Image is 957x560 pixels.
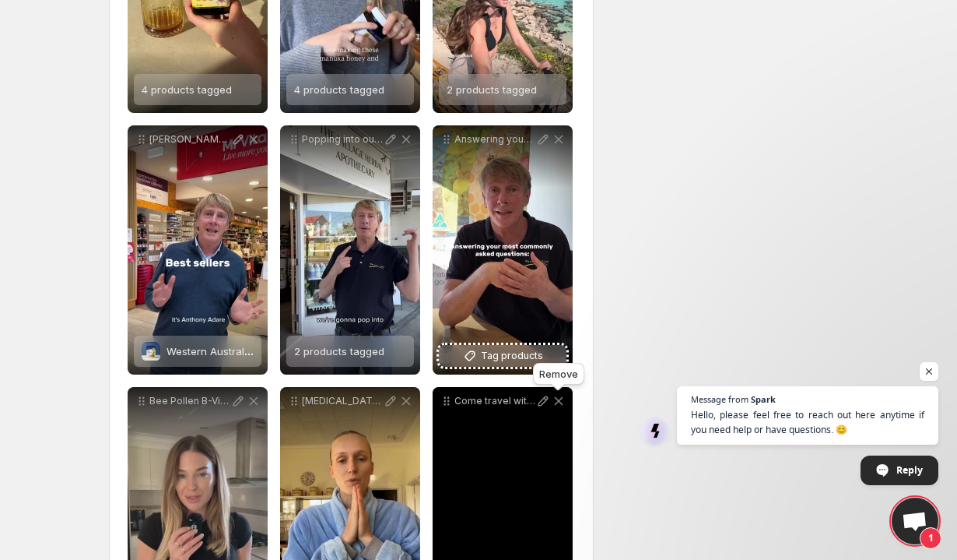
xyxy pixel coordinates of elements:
[302,133,383,146] p: Popping into our local health food store to visit [PERSON_NAME] one of our advisory board members
[454,133,535,146] p: Answering your most commonly asked questions Ep
[433,125,573,375] div: Answering your most commonly asked questions EpTag products
[294,345,384,357] span: 2 products tagged
[142,342,160,361] img: Western Australian Bee Pollen Granules
[481,348,543,364] span: Tag products
[149,133,230,146] p: [PERSON_NAME] drops into one of our biggest stockists Mr Vitamins to talk about natures multivitamin
[454,395,535,407] p: Come travel with us Join our founder on a day at [GEOGRAPHIC_DATA] visiting some of the amazing s...
[751,395,776,403] span: Spark
[439,345,566,367] button: Tag products
[896,456,923,484] span: Reply
[128,125,268,375] div: [PERSON_NAME] drops into one of our biggest stockists Mr Vitamins to talk about natures multivita...
[302,395,383,407] p: [MEDICAL_DATA] is here Heres how lancaster_naturopathy_ deals with the inevitable and survives it...
[691,395,748,403] span: Message from
[149,395,230,407] p: Bee Pollen B-Vitamins more
[167,345,361,357] span: Western Australian Bee Pollen Granules
[447,83,537,96] span: 2 products tagged
[294,83,384,96] span: 4 products tagged
[892,498,938,544] div: Open chat
[142,83,232,96] span: 4 products tagged
[280,125,420,375] div: Popping into our local health food store to visit [PERSON_NAME] one of our advisory board members...
[691,407,924,437] span: Hello, please feel free to reach out here anytime if you need help or have questions. 😊
[920,527,941,549] span: 1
